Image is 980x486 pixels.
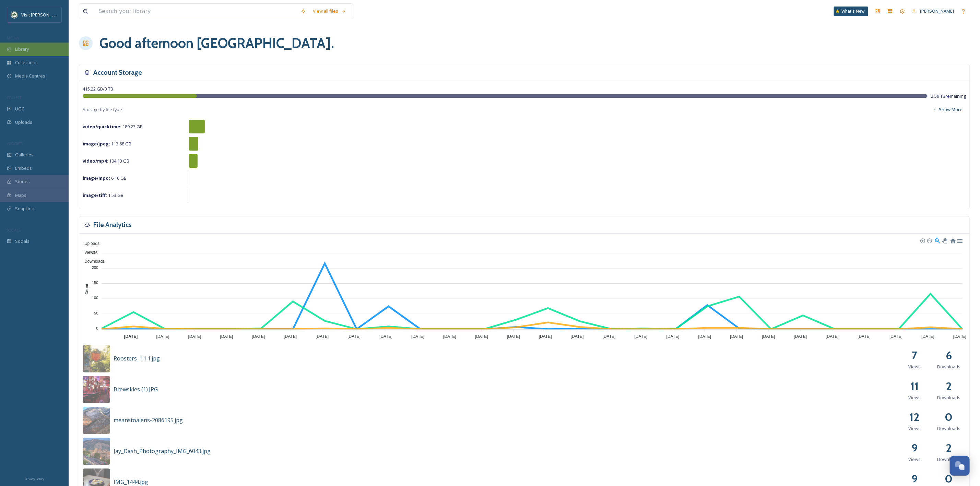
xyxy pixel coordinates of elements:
h2: 9 [911,440,918,456]
a: View all files [309,4,350,18]
span: Downloads [937,425,960,432]
tspan: 100 [92,296,98,300]
tspan: [DATE] [475,334,488,339]
span: Maps [15,192,26,199]
span: meanstoalens-2086195.jpg [114,416,183,424]
tspan: [DATE] [220,334,233,339]
img: 0691e4a4-3296-4993-9311-e182d886634f.jpg [83,345,110,372]
span: Downloads [937,364,960,370]
tspan: [DATE] [188,334,201,339]
span: Jay_Dash_Photography_IMG_6043.jpg [114,447,211,455]
div: Selection Zoom [934,237,940,243]
span: Privacy Policy [24,477,44,481]
tspan: [DATE] [316,334,329,339]
span: 1.53 GB [83,192,123,198]
button: Show More [930,103,966,116]
h2: 7 [912,347,917,364]
span: Storage by file type [83,106,122,113]
tspan: [DATE] [443,334,456,339]
tspan: [DATE] [284,334,297,339]
button: Open Chat [950,456,970,476]
img: 09655ee1-2572-459e-9ab3-451673899d26.jpg [83,438,110,465]
tspan: [DATE] [666,334,680,339]
span: Embeds [15,165,32,171]
tspan: [DATE] [156,334,169,339]
h1: Good afternoon [GEOGRAPHIC_DATA] . [99,33,334,54]
tspan: [DATE] [794,334,807,339]
img: Unknown.png [11,11,18,18]
h2: 6 [946,347,952,364]
tspan: [DATE] [953,334,966,339]
span: Uploads [79,241,99,246]
span: Views [908,364,921,370]
h2: 2 [946,378,952,394]
span: SnapLink [15,205,34,212]
span: Library [15,46,29,52]
h2: 12 [909,409,920,425]
span: Visit [PERSON_NAME] [21,11,65,18]
tspan: 250 [92,250,98,254]
a: Privacy Policy [24,474,44,483]
span: Socials [15,238,29,245]
span: 6.16 GB [83,175,127,181]
span: Downloads [937,394,960,401]
h2: 0 [945,409,953,425]
tspan: [DATE] [379,334,392,339]
span: Roosters_1.1.1.jpg [114,355,160,362]
span: SOCIALS [7,227,21,233]
strong: image/tiff : [83,192,107,198]
tspan: [DATE] [826,334,839,339]
span: MEDIA [7,35,19,40]
span: Galleries [15,152,34,158]
tspan: [DATE] [411,334,424,339]
tspan: [DATE] [730,334,743,339]
div: Menu [957,237,963,243]
strong: image/jpeg : [83,141,110,147]
span: [PERSON_NAME] [920,8,954,14]
a: [PERSON_NAME] [909,4,957,18]
tspan: 0 [96,326,98,330]
tspan: [DATE] [603,334,616,339]
span: 113.68 GB [83,141,131,147]
h3: File Analytics [93,220,132,230]
tspan: [DATE] [571,334,584,339]
strong: video/mp4 : [83,158,108,164]
tspan: [DATE] [124,334,138,339]
span: Views [908,456,921,463]
text: Count [85,284,89,295]
div: Zoom In [920,238,925,243]
span: Views [908,394,921,401]
input: Search your library [95,4,297,19]
span: Uploads [15,119,32,126]
tspan: 200 [92,265,98,270]
tspan: 150 [92,281,98,285]
h2: 11 [910,378,919,394]
h2: 2 [946,440,952,456]
span: UGC [15,106,24,112]
strong: image/mpo : [83,175,110,181]
div: Zoom Out [927,238,932,243]
tspan: [DATE] [539,334,552,339]
tspan: [DATE] [889,334,902,339]
div: Reset Zoom [950,237,956,243]
span: 415.22 GB / 3 TB [83,86,113,92]
span: Collections [15,59,38,66]
tspan: [DATE] [762,334,775,339]
span: COLLECT [7,95,22,100]
tspan: [DATE] [507,334,520,339]
span: Downloads [937,456,960,463]
span: Brewskies (1).JPG [114,386,158,393]
tspan: 50 [94,311,98,315]
a: What's New [834,7,868,16]
tspan: [DATE] [698,334,711,339]
tspan: [DATE] [252,334,265,339]
span: Views [908,425,921,432]
span: WIDGETS [7,141,23,146]
span: 189.23 GB [83,123,143,130]
div: Panning [942,238,946,242]
tspan: [DATE] [921,334,934,339]
span: 2.59 TB remaining [931,93,966,99]
tspan: [DATE] [347,334,361,339]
